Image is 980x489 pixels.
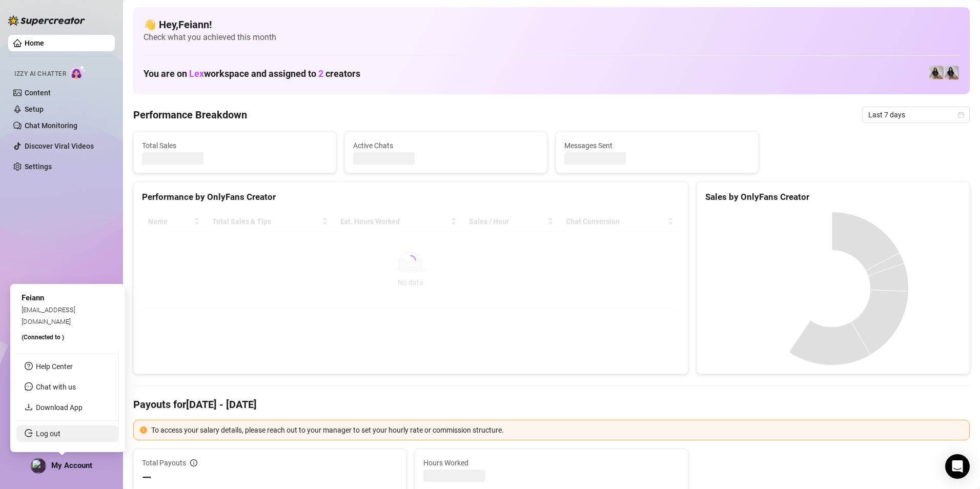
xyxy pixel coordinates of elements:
[25,382,33,391] span: message
[404,253,418,267] span: loading
[140,426,147,434] span: exclamation-circle
[25,89,51,97] a: Content
[22,293,44,302] span: Feiann
[16,425,118,442] li: Log out
[36,430,60,438] a: Log out
[133,397,970,412] h4: Payouts for [DATE] - [DATE]
[353,140,539,151] span: Active Chats
[142,140,328,151] span: Total Sales
[133,108,247,122] h4: Performance Breakdown
[945,454,970,479] div: Open Intercom Messenger
[142,190,680,204] div: Performance by OnlyFans Creator
[151,424,963,436] div: To access your salary details, please reach out to your manager to set your hourly rate or commis...
[318,68,323,79] span: 2
[142,457,186,468] span: Total Payouts
[22,334,64,341] span: (Connected to )
[25,162,52,171] a: Settings
[22,306,75,325] span: [EMAIL_ADDRESS][DOMAIN_NAME]
[31,459,46,473] img: profilePics%2FMOLWZQSXvfM60zO7sy7eR3cMqNk1.jpeg
[36,403,83,412] a: Download App
[189,68,204,79] span: Lex
[25,142,94,150] a: Discover Viral Videos
[51,461,92,470] span: My Account
[25,105,44,113] a: Setup
[36,383,76,391] span: Chat with us
[25,39,44,47] a: Home
[144,17,959,32] h4: 👋 Hey, Feiann !
[868,107,964,123] span: Last 7 days
[423,457,679,468] span: Hours Worked
[144,32,959,43] span: Check what you achieved this month
[14,69,66,79] span: Izzy AI Chatter
[8,15,85,26] img: logo-BBDzfeDw.svg
[945,66,959,80] img: Francesca
[36,362,73,371] a: Help Center
[929,66,944,80] img: Francesca
[705,190,961,204] div: Sales by OnlyFans Creator
[142,470,152,486] span: —
[564,140,750,151] span: Messages Sent
[70,65,86,80] img: AI Chatter
[25,121,77,130] a: Chat Monitoring
[190,459,197,466] span: info-circle
[144,68,360,79] h1: You are on workspace and assigned to creators
[958,112,964,118] span: calendar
